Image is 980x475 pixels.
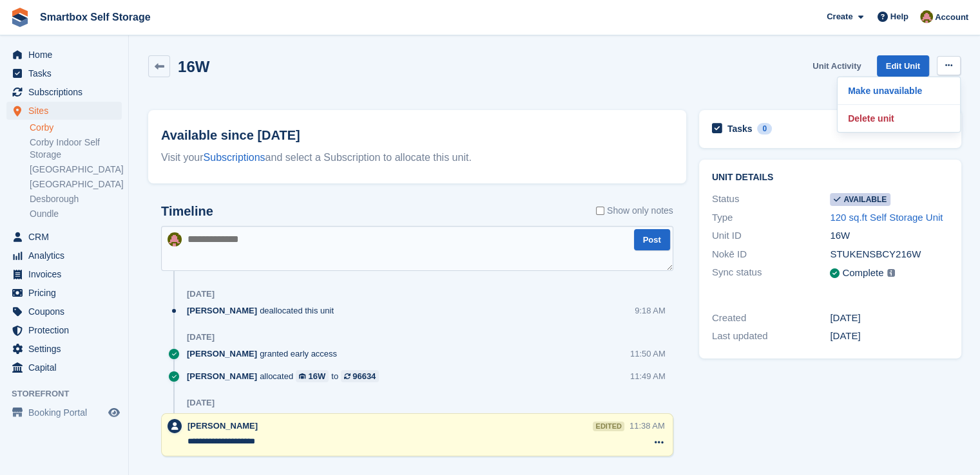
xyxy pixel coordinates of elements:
[12,387,128,400] span: Storefront
[6,321,122,339] a: menu
[28,404,106,422] span: Booking Portal
[830,329,948,344] div: [DATE]
[161,126,673,145] h2: Available since [DATE]
[6,102,122,120] a: menu
[843,110,955,127] a: Delete unit
[712,210,831,225] div: Type
[6,228,122,246] a: menu
[6,303,122,321] a: menu
[593,422,624,431] div: edited
[28,340,106,358] span: Settings
[830,311,948,326] div: [DATE]
[712,311,831,326] div: Created
[187,304,257,317] span: [PERSON_NAME]
[28,265,106,283] span: Invoices
[920,10,933,23] img: Alex Selenitsas
[6,265,122,283] a: menu
[596,204,604,218] input: Show only notes
[28,83,106,101] span: Subscriptions
[28,303,106,321] span: Coupons
[890,10,908,23] span: Help
[28,321,106,339] span: Protection
[187,398,215,408] div: [DATE]
[352,370,376,382] div: 96634
[30,136,122,161] a: Corby Indoor Self Storage
[106,405,122,420] a: Preview store
[28,46,106,64] span: Home
[712,247,831,262] div: Nokē ID
[341,370,379,382] a: 96634
[635,304,666,317] div: 9:18 AM
[30,178,122,191] a: [GEOGRAPHIC_DATA]
[727,123,753,135] h2: Tasks
[843,82,955,99] a: Make unavailable
[630,370,666,382] div: 11:49 AM
[6,404,122,422] a: menu
[807,55,866,77] a: Unit Activity
[712,329,831,344] div: Last updated
[178,58,209,75] h2: 16W
[887,269,895,277] img: icon-info-grey-7440780725fd019a000dd9b08b2336e03edf1995a4989e88bcd33f0948082b44.svg
[6,64,122,82] a: menu
[28,64,106,82] span: Tasks
[634,229,670,250] button: Post
[6,83,122,101] a: menu
[187,332,215,342] div: [DATE]
[10,8,30,27] img: stora-icon-8386f47178a22dfd0bd8f6a31ec36ba5ce8667c1dd55bd0f319d3a0aa187defe.svg
[187,370,257,382] span: [PERSON_NAME]
[830,247,948,262] div: STUKENSBCY216W
[712,192,831,207] div: Status
[935,11,968,24] span: Account
[309,370,326,382] div: 16W
[204,152,265,163] a: Subscriptions
[187,421,258,431] span: [PERSON_NAME]
[830,212,943,223] a: 120 sq.ft Self Storage Unit
[629,420,665,432] div: 11:38 AM
[830,193,890,206] span: Available
[28,284,106,302] span: Pricing
[6,46,122,64] a: menu
[6,340,122,358] a: menu
[161,204,213,219] h2: Timeline
[757,123,772,135] div: 0
[30,193,122,205] a: Desborough
[842,266,883,281] div: Complete
[712,228,831,243] div: Unit ID
[35,6,156,28] a: Smartbox Self Storage
[6,359,122,377] a: menu
[630,348,666,360] div: 11:50 AM
[187,348,257,360] span: [PERSON_NAME]
[6,284,122,302] a: menu
[596,204,673,218] label: Show only notes
[187,304,340,317] div: deallocated this unit
[712,172,948,183] h2: Unit details
[827,10,852,23] span: Create
[6,247,122,265] a: menu
[830,228,948,243] div: 16W
[712,265,831,281] div: Sync status
[187,289,215,299] div: [DATE]
[28,247,106,265] span: Analytics
[30,208,122,220] a: Oundle
[161,150,673,165] div: Visit your and select a Subscription to allocate this unit.
[28,102,106,120] span: Sites
[30,122,122,134] a: Corby
[30,163,122,176] a: [GEOGRAPHIC_DATA]
[296,370,329,382] a: 16W
[187,370,385,382] div: allocated to
[168,232,182,247] img: Alex Selenitsas
[877,55,929,77] a: Edit Unit
[28,359,106,377] span: Capital
[28,228,106,246] span: CRM
[187,348,343,360] div: granted early access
